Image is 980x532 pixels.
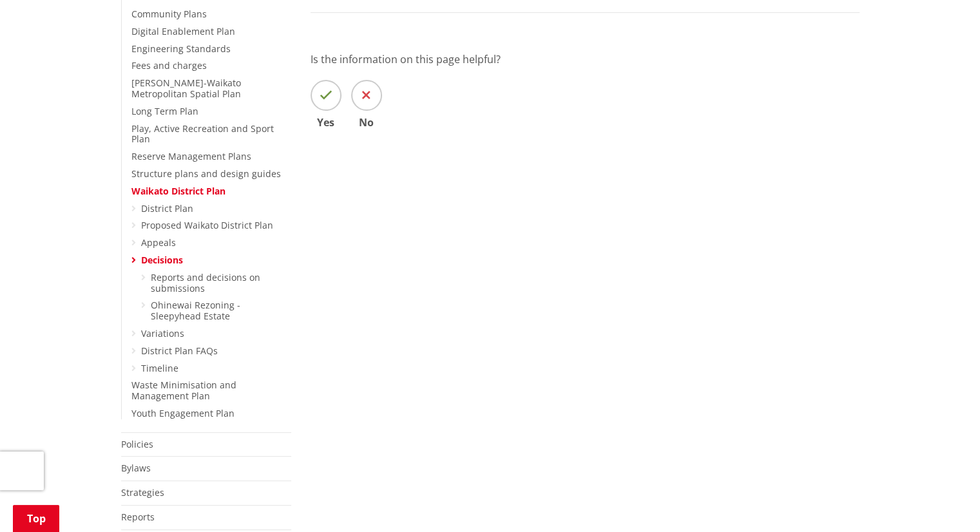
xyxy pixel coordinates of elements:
[141,327,184,339] a: Variations
[151,299,240,322] a: Ohinewai Rezoning - Sleepyhead Estate
[131,59,207,71] a: Fees and charges
[141,362,178,374] a: Timeline
[141,345,218,357] a: District Plan FAQs
[141,202,193,214] a: District Plan
[141,254,183,266] a: Decisions
[131,77,241,100] a: [PERSON_NAME]-Waikato Metropolitan Spatial Plan
[131,25,235,37] a: Digital Enablement Plan
[351,117,382,128] span: No
[311,52,860,67] p: Is the information on this page helpful?
[131,8,207,20] a: Community Plans
[131,105,198,117] a: Long Term Plan
[131,122,274,146] a: Play, Active Recreation and Sport Plan
[131,167,281,180] a: Structure plans and design guides
[131,150,251,162] a: Reserve Management Plans
[131,185,226,197] a: Waikato District Plan
[131,407,235,419] a: Youth Engagement Plan
[311,117,341,128] span: Yes
[121,462,151,474] a: Bylaws
[151,271,260,294] a: Reports and decisions on submissions​
[141,236,176,249] a: Appeals
[921,478,967,524] iframe: Messenger Launcher
[13,505,59,532] a: Top
[131,43,231,55] a: Engineering Standards
[121,486,164,499] a: Strategies
[131,379,236,402] a: Waste Minimisation and Management Plan
[121,511,155,523] a: Reports
[121,438,153,450] a: Policies
[141,219,273,231] a: Proposed Waikato District Plan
